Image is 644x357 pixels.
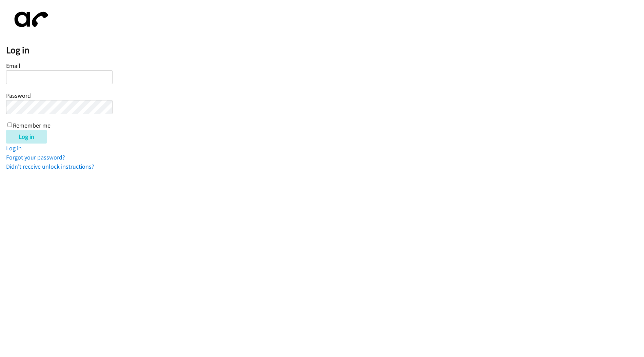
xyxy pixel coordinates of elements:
a: Forgot your password? [6,153,65,161]
h2: Log in [6,44,644,56]
a: Log in [6,144,22,152]
a: Didn't receive unlock instructions? [6,163,94,170]
label: Password [6,92,31,99]
label: Email [6,62,20,70]
input: Log in [6,130,47,144]
img: aphone-8a226864a2ddd6a5e75d1ebefc011f4aa8f32683c2d82f3fb0802fe031f96514.svg [6,6,54,33]
label: Remember me [13,121,51,129]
